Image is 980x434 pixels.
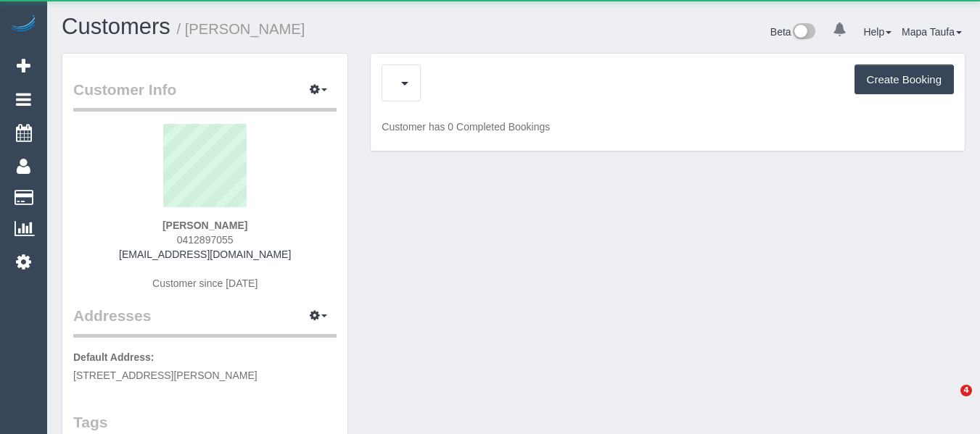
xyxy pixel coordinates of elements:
[62,14,170,39] a: Customers
[162,220,247,231] strong: [PERSON_NAME]
[855,64,954,95] button: Create Booking
[382,120,954,134] p: Customer has 0 Completed Bookings
[152,277,258,289] span: Customer since [DATE]
[9,14,38,35] img: Automaid Logo
[119,249,291,260] a: [EMAIL_ADDRESS][DOMAIN_NAME]
[791,23,815,42] img: New interface
[960,385,972,396] span: 4
[931,385,965,420] iframe: Intercom live chat
[902,26,962,38] a: Mapa Taufa
[770,26,815,38] a: Beta
[73,370,258,381] span: [STREET_ADDRESS][PERSON_NAME]
[863,26,892,38] a: Help
[177,234,234,246] span: 0412897055
[73,79,337,112] legend: Customer Info
[177,21,305,37] small: / [PERSON_NAME]
[73,350,155,364] label: Default Address:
